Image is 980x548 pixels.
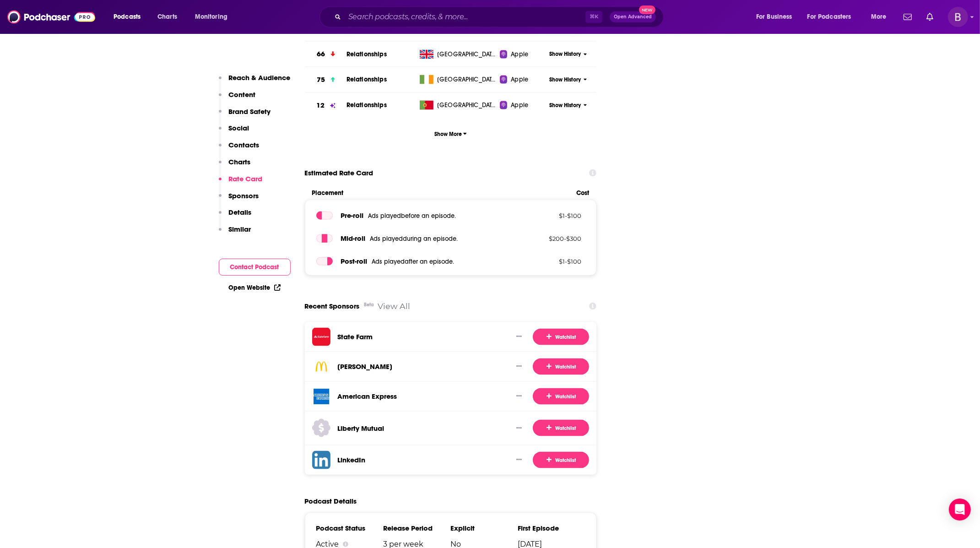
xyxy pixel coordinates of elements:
span: Apple [511,75,528,84]
a: 66 [305,42,347,67]
a: Recent SponsorsBeta [305,298,371,315]
button: Show More Button [513,392,525,401]
button: Show History [546,76,590,84]
button: Watchlist [533,452,589,468]
button: Show More [305,125,597,142]
a: Relationships [347,101,387,109]
span: Placement [312,189,569,197]
p: Rate Card [229,174,263,183]
a: View All [378,301,411,311]
a: State Farm [338,332,373,341]
a: Relationships [347,50,387,58]
a: [GEOGRAPHIC_DATA] [416,75,500,84]
div: Beta [364,296,374,314]
p: Charts [229,157,251,166]
input: Search podcasts, credits, & more... [345,10,585,24]
a: [PERSON_NAME] [338,362,393,371]
span: More [871,11,887,23]
div: Open Intercom Messenger [949,499,971,521]
span: Watchlist [547,333,576,341]
button: Watchlist [533,329,589,345]
p: $ 200 - $ 300 [522,235,581,242]
button: Reach & Audience [219,73,291,90]
span: Show History [549,76,581,84]
button: Show History [546,50,590,58]
h3: 66 [317,49,325,60]
span: Watchlist [547,425,576,432]
button: Open AdvancedNew [610,11,656,22]
button: Watchlist [533,358,589,375]
span: Watchlist [547,363,576,370]
a: Apple [500,75,546,84]
a: Open Website [229,284,281,292]
span: Pre -roll [341,211,363,220]
button: Rate Card [219,174,263,191]
p: $ 1 - $ 100 [522,212,581,219]
button: Show History [546,102,590,109]
p: Sponsors [229,191,259,200]
span: Mid -roll [341,234,365,243]
a: American Express [338,392,397,401]
button: Charts [219,157,251,174]
p: $ 1 - $ 100 [522,258,581,265]
p: Content [229,90,256,99]
p: Brand Safety [229,107,271,116]
a: Charts [152,10,183,24]
span: Monitoring [195,11,227,23]
button: Social [219,124,249,141]
button: Watchlist [533,420,589,436]
span: Ads played before an episode . [368,212,456,220]
button: Show More Button [513,362,525,371]
span: Ads played during an episode . [370,235,458,243]
button: Brand Safety [219,107,271,124]
a: Relationships [347,76,387,83]
span: Apple [511,50,528,59]
h3: Explicit [450,524,518,533]
span: For Business [756,11,792,23]
a: Show notifications dropdown [923,9,937,25]
p: Similar [229,225,251,233]
h3: LinkedIn [338,456,366,464]
span: Apple [511,101,528,110]
img: American Express logo [312,387,330,406]
span: Estimated Rate Card [305,164,374,182]
span: Post -roll [341,257,367,266]
a: Apple [500,50,546,59]
span: Watchlist [547,456,576,464]
a: Liberty Mutual [338,424,384,433]
p: Contacts [229,141,260,149]
span: ⌘ K [585,11,602,23]
a: [GEOGRAPHIC_DATA] [416,50,500,59]
a: Show notifications dropdown [900,9,915,25]
span: Logged in as ben24837 [948,7,968,27]
span: For Podcasters [807,11,851,23]
h2: Podcast Details [305,497,357,505]
button: Show More Button [513,456,525,465]
span: Ireland [437,75,497,84]
h3: First Episode [518,524,585,533]
button: Content [219,90,256,107]
span: Cost [576,189,589,197]
span: Portugal [437,101,497,110]
span: Ads played after an episode . [372,258,454,266]
img: McDonald's logo [312,358,330,376]
span: Show History [549,102,581,109]
img: State Farm logo [312,328,330,346]
button: open menu [801,10,865,24]
span: Podcasts [114,11,141,23]
button: Show More Button [513,332,525,342]
img: Podchaser - Follow, Share and Rate Podcasts [7,8,95,26]
h3: Release Period [383,524,450,533]
span: Watchlist [547,393,576,400]
button: Watchlist [533,388,589,405]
